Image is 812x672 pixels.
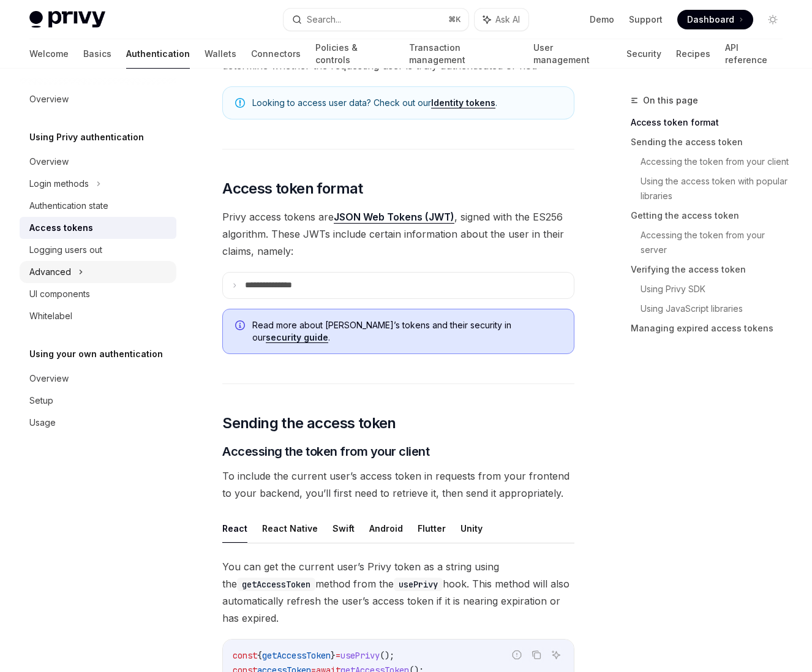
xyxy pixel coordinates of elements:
[380,650,394,661] span: ();
[641,172,792,206] a: Using the access token with popular libraries
[641,299,792,319] a: Using JavaScript libraries
[475,9,528,31] button: Ask AI
[631,260,792,279] a: Verifying the access token
[222,558,574,627] span: You can get the current user’s Privy token as a string using the method from the hook. This metho...
[29,393,53,408] div: Setup
[340,650,380,661] span: usePrivy
[20,390,176,412] a: Setup
[29,176,89,191] div: Login methods
[222,514,247,543] button: React
[29,130,144,145] h5: Using Privy authentication
[205,39,236,69] a: Wallets
[448,15,461,25] span: ⌘ K
[29,287,90,301] div: UI components
[677,10,753,29] a: Dashboard
[676,39,710,69] a: Recipes
[431,97,495,108] a: Identity tokens
[29,243,102,257] div: Logging users out
[29,371,69,386] div: Overview
[235,320,247,333] svg: Info
[20,283,176,305] a: UI components
[83,39,111,69] a: Basics
[266,332,328,343] a: security guide
[222,179,363,198] span: Access token format
[307,12,341,27] div: Search...
[643,93,698,108] span: On this page
[257,650,262,661] span: {
[333,514,355,543] button: Swift
[237,578,315,591] code: getAccessToken
[20,239,176,261] a: Logging users out
[461,514,483,543] button: Unity
[331,650,336,661] span: }
[20,305,176,327] a: Whitelabel
[315,39,394,69] a: Policies & controls
[29,347,163,361] h5: Using your own authentication
[235,98,245,108] svg: Note
[495,13,520,26] span: Ask AI
[641,152,792,172] a: Accessing the token from your client
[222,467,574,502] span: To include the current user’s access token in requests from your frontend to your backend, you’ll...
[20,412,176,434] a: Usage
[262,514,318,543] button: React Native
[284,9,468,31] button: Search...⌘K
[548,647,564,663] button: Ask AI
[20,88,176,110] a: Overview
[509,647,525,663] button: Report incorrect code
[222,208,574,260] span: Privy access tokens are , signed with the ES256 algorithm. These JWTs include certain information...
[20,195,176,217] a: Authentication state
[725,39,783,69] a: API reference
[251,39,301,69] a: Connectors
[763,10,783,29] button: Toggle dark mode
[631,206,792,225] a: Getting the access token
[29,198,108,213] div: Authentication state
[29,154,69,169] div: Overview
[626,39,661,69] a: Security
[334,211,454,224] a: JSON Web Tokens (JWT)
[631,319,792,338] a: Managing expired access tokens
[252,319,562,344] span: Read more about [PERSON_NAME]’s tokens and their security in our .
[629,13,663,26] a: Support
[29,221,93,235] div: Access tokens
[528,647,544,663] button: Copy the contents from the code block
[418,514,446,543] button: Flutter
[687,13,734,26] span: Dashboard
[29,39,69,69] a: Welcome
[233,650,257,661] span: const
[29,415,56,430] div: Usage
[409,39,519,69] a: Transaction management
[641,279,792,299] a: Using Privy SDK
[533,39,611,69] a: User management
[631,113,792,132] a: Access token format
[252,97,562,109] span: Looking to access user data? Check out our .
[631,132,792,152] a: Sending the access token
[222,443,429,460] span: Accessing the token from your client
[20,151,176,173] a: Overview
[20,368,176,390] a: Overview
[590,13,614,26] a: Demo
[126,39,190,69] a: Authentication
[29,92,69,107] div: Overview
[29,309,72,323] div: Whitelabel
[20,217,176,239] a: Access tokens
[262,650,331,661] span: getAccessToken
[222,413,396,433] span: Sending the access token
[641,225,792,260] a: Accessing the token from your server
[336,650,340,661] span: =
[394,578,443,591] code: usePrivy
[29,11,105,28] img: light logo
[369,514,403,543] button: Android
[29,265,71,279] div: Advanced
